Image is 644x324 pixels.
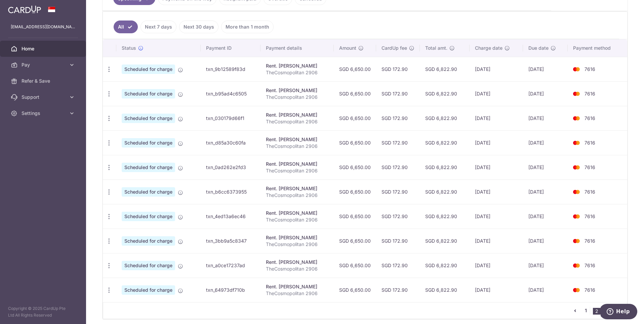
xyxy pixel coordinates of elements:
td: [DATE] [523,81,568,106]
td: SGD 6,822.90 [420,81,470,106]
td: SGD 6,650.00 [334,179,376,204]
span: Scheduled for charge [122,65,175,74]
td: txn_4ed13a6ec46 [201,204,261,229]
td: txn_a0ce17237ad [201,253,261,278]
span: Amount [339,45,356,51]
span: Status [122,45,136,51]
p: TheCosmopolitan 2906 [266,216,328,223]
span: Scheduled for charge [122,285,175,295]
span: Scheduled for charge [122,212,175,221]
div: Rent. [PERSON_NAME] [266,283,328,290]
span: Scheduled for charge [122,261,175,270]
td: SGD 172.90 [376,81,420,106]
td: [DATE] [523,130,568,155]
a: 1 [582,307,590,315]
td: SGD 6,822.90 [420,253,470,278]
span: Refer & Save [22,78,66,84]
nav: pager [571,302,627,319]
div: Rent. [PERSON_NAME] [266,234,328,241]
th: Payment ID [201,39,261,57]
span: Pay [22,62,66,68]
span: Scheduled for charge [122,236,175,246]
p: TheCosmopolitan 2906 [266,290,328,297]
span: Scheduled for charge [122,163,175,172]
td: SGD 172.90 [376,204,420,229]
th: Payment method [568,39,627,57]
p: TheCosmopolitan 2906 [266,266,328,272]
td: SGD 6,822.90 [420,130,470,155]
td: SGD 172.90 [376,179,420,204]
div: Rent. [PERSON_NAME] [266,87,328,94]
td: [DATE] [470,253,523,278]
img: Bank Card [570,212,583,220]
td: SGD 6,650.00 [334,253,376,278]
td: txn_030179d66f1 [201,106,261,130]
td: [DATE] [470,179,523,204]
td: SGD 6,650.00 [334,130,376,155]
p: TheCosmopolitan 2906 [266,192,328,199]
td: SGD 6,650.00 [334,81,376,106]
p: TheCosmopolitan 2906 [266,167,328,174]
span: 7616 [585,115,595,121]
td: SGD 6,650.00 [334,155,376,179]
td: [DATE] [470,130,523,155]
span: 7616 [585,140,595,146]
span: Scheduled for charge [122,138,175,148]
td: [DATE] [523,106,568,130]
td: SGD 172.90 [376,130,420,155]
td: [DATE] [523,278,568,302]
td: [DATE] [523,253,568,278]
span: Support [22,94,66,100]
img: Bank Card [570,90,583,98]
span: 7616 [585,287,595,293]
span: 7616 [585,66,595,72]
p: [EMAIL_ADDRESS][DOMAIN_NAME] [11,24,75,30]
p: TheCosmopolitan 2906 [266,241,328,248]
a: All [114,21,138,33]
p: TheCosmopolitan 2906 [266,94,328,100]
td: [DATE] [470,81,523,106]
td: [DATE] [470,204,523,229]
span: 7616 [585,238,595,244]
p: TheCosmopolitan 2906 [266,69,328,76]
img: CardUp [8,5,41,13]
img: Bank Card [570,114,583,122]
td: SGD 172.90 [376,229,420,253]
td: SGD 6,822.90 [420,278,470,302]
span: 7616 [585,164,595,170]
td: SGD 6,650.00 [334,106,376,130]
td: [DATE] [470,57,523,81]
td: SGD 6,650.00 [334,57,376,81]
p: TheCosmopolitan 2906 [266,143,328,150]
iframe: Opens a widget where you can find more information [601,304,637,321]
td: SGD 6,650.00 [334,204,376,229]
div: Rent. [PERSON_NAME] [266,185,328,192]
div: Rent. [PERSON_NAME] [266,161,328,167]
td: SGD 6,822.90 [420,204,470,229]
td: txn_64973df710b [201,278,261,302]
span: 7616 [585,213,595,219]
span: Due date [528,45,549,51]
td: [DATE] [523,155,568,179]
li: 2 [593,308,601,315]
img: Bank Card [570,188,583,196]
img: Bank Card [570,65,583,73]
td: [DATE] [523,229,568,253]
td: [DATE] [470,229,523,253]
span: Home [22,45,66,52]
td: [DATE] [523,179,568,204]
td: SGD 6,650.00 [334,278,376,302]
div: Rent. [PERSON_NAME] [266,259,328,266]
td: SGD 172.90 [376,253,420,278]
td: txn_b95ad4c6505 [201,81,261,106]
td: txn_9b12589f83d [201,57,261,81]
td: [DATE] [470,155,523,179]
span: Settings [22,110,66,117]
td: SGD 172.90 [376,106,420,130]
td: [DATE] [470,278,523,302]
img: Bank Card [570,261,583,270]
td: SGD 6,822.90 [420,155,470,179]
div: Rent. [PERSON_NAME] [266,63,328,69]
div: Rent. [PERSON_NAME] [266,210,328,216]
